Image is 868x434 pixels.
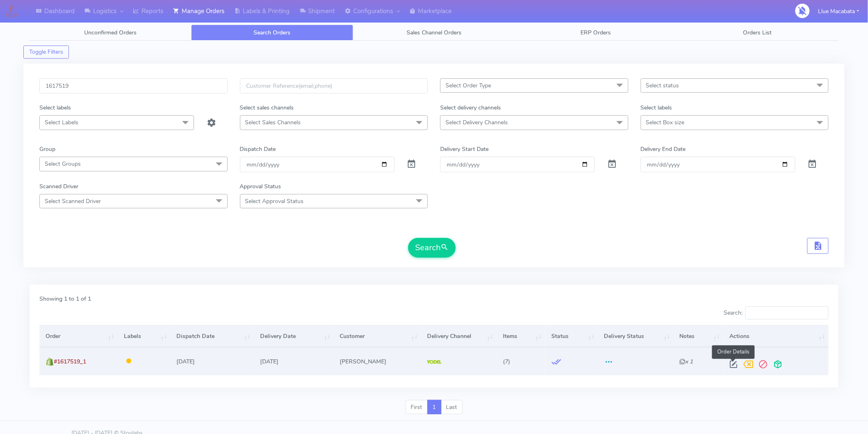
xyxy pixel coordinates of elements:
input: Customer Reference(email,phone) [240,78,428,94]
span: Select Scanned Driver [45,197,101,205]
th: Delivery Channel: activate to sort column ascending [421,325,496,347]
i: x 1 [680,358,693,365]
th: Labels: activate to sort column ascending [118,325,170,347]
td: [DATE] [170,347,254,375]
label: Showing 1 to 1 of 1 [39,295,91,303]
th: Actions: activate to sort column ascending [723,325,829,347]
img: Yodel [427,360,441,364]
button: Llue Macabata [812,3,866,20]
label: Select labels [39,103,71,112]
button: Search [408,238,456,258]
td: [PERSON_NAME] [334,347,421,375]
img: shopify.png [46,358,54,366]
span: Unconfirmed Orders [84,29,137,37]
span: Sales Channel Orders [407,29,461,37]
label: Dispatch Date [240,145,276,153]
span: (7) [503,358,510,365]
span: Select Approval Status [245,197,304,205]
label: Approval Status [240,182,281,191]
td: [DATE] [254,347,334,375]
label: Scanned Driver [39,182,78,191]
span: Select Groups [45,160,81,168]
a: 1 [427,400,441,415]
span: Select Order Type [445,82,491,89]
th: Dispatch Date: activate to sort column ascending [170,325,254,347]
span: Select status [646,82,679,89]
th: Delivery Status: activate to sort column ascending [598,325,673,347]
span: Search Orders [254,29,291,37]
label: Delivery Start Date [440,145,489,153]
button: Toggle Filters [23,46,69,59]
span: Select Sales Channels [245,119,301,126]
label: Select delivery channels [440,103,501,112]
th: Items: activate to sort column ascending [497,325,545,347]
ul: Tabs [30,25,838,41]
th: Status: activate to sort column ascending [545,325,598,347]
label: Group [39,145,55,153]
input: Order Id [39,78,228,94]
th: Order: activate to sort column ascending [39,325,118,347]
input: Search: [745,306,829,320]
label: Select sales channels [240,103,294,112]
th: Delivery Date: activate to sort column ascending [254,325,334,347]
span: Select Labels [45,119,78,126]
span: #1617519_1 [54,358,86,365]
span: ERP Orders [580,29,611,37]
label: Search: [724,306,829,320]
label: Select labels [641,103,672,112]
span: Select Delivery Channels [445,119,508,126]
span: Orders List [743,29,772,37]
th: Customer: activate to sort column ascending [334,325,421,347]
label: Delivery End Date [641,145,686,153]
span: Select Box size [646,119,685,126]
th: Notes: activate to sort column ascending [674,325,723,347]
